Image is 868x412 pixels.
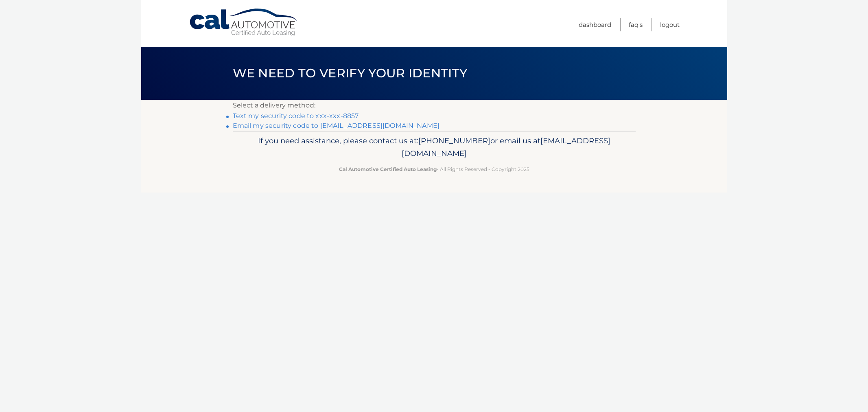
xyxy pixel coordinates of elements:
span: We need to verify your identity [233,66,468,81]
a: FAQ's [629,18,643,31]
a: Email my security code to [EMAIL_ADDRESS][DOMAIN_NAME] [233,122,440,129]
span: [PHONE_NUMBER] [418,136,490,145]
strong: Cal Automotive Certified Auto Leasing [339,166,437,172]
a: Dashboard [579,18,611,31]
a: Logout [660,18,680,31]
a: Text my security code to xxx-xxx-8857 [233,112,359,120]
p: - All Rights Reserved - Copyright 2025 [238,165,630,173]
a: Cal Automotive [189,8,299,37]
p: Select a delivery method: [233,100,636,111]
p: If you need assistance, please contact us at: or email us at [238,134,630,160]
